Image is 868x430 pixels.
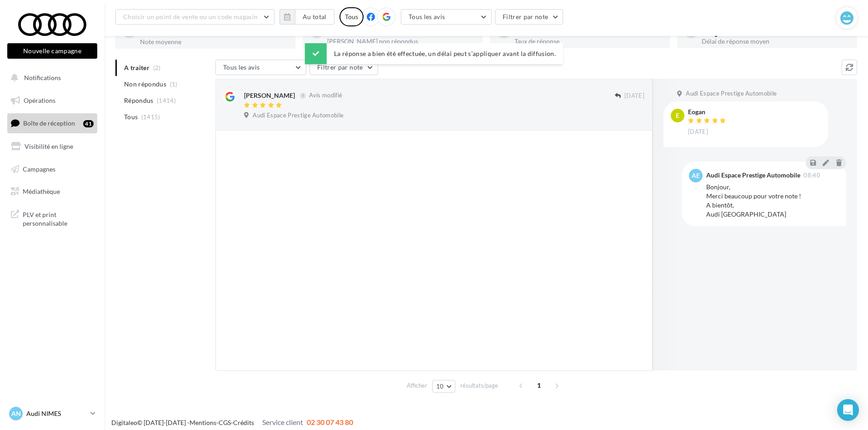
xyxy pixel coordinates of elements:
button: Filtrer par note [495,9,564,25]
div: Délai de réponse moyen [702,38,850,45]
span: (1) [170,81,178,88]
span: PLV et print personnalisable [23,208,94,228]
span: Non répondus [124,80,166,89]
div: 0 [327,26,475,36]
a: CGS [219,419,231,426]
button: Au total [295,9,334,25]
div: Tous [339,7,364,26]
a: Crédits [233,419,254,426]
button: Nouvelle campagne [7,43,97,59]
span: Afficher [407,381,427,390]
div: [PERSON_NAME] [244,91,295,100]
span: résultats/page [460,381,498,390]
span: E [676,111,679,120]
span: © [DATE]-[DATE] - - - [111,419,353,426]
div: Eogan [688,109,728,115]
div: 41 [83,120,94,127]
a: Médiathèque [5,182,99,201]
div: [PERSON_NAME] non répondus [327,38,475,45]
div: 100 % [514,26,663,36]
div: Open Intercom Messenger [837,399,859,421]
span: (1415) [141,113,160,121]
span: Notifications [24,74,61,81]
div: Note moyenne [140,39,288,45]
div: 4.6 [140,26,288,37]
a: PLV et print personnalisable [5,205,99,232]
button: Tous les avis [401,9,492,25]
span: (1414) [157,97,176,104]
span: Audi Espace Prestige Automobile [253,111,344,120]
button: 10 [432,380,455,393]
a: Visibilité en ligne [5,137,99,156]
span: 1 [532,378,546,393]
a: Campagnes [5,160,99,179]
div: Bonjour, Merci beaucoup pour votre note ! A bientôt, Audi [GEOGRAPHIC_DATA] [706,182,839,219]
button: Au total [279,9,334,25]
span: Choisir un point de vente ou un code magasin [123,13,258,20]
span: Médiathèque [23,187,60,195]
div: Audi Espace Prestige Automobile [706,172,800,178]
button: Notifications [5,68,95,87]
span: Tous les avis [409,13,445,20]
a: Boîte de réception41 [5,113,99,133]
span: Tous [124,112,138,121]
span: 08:40 [803,172,820,178]
span: 02 30 07 43 80 [307,418,353,426]
button: Choisir un point de vente ou un code magasin [115,9,274,25]
a: AN Audi NIMES [7,405,97,422]
span: [DATE] [688,128,708,136]
a: Digitaleo [111,419,137,426]
span: Avis modifié [309,92,342,99]
span: Tous les avis [223,63,260,71]
span: [DATE] [624,92,644,100]
a: Opérations [5,91,99,110]
span: Répondus [124,96,154,105]
span: Campagnes [23,165,55,172]
div: La réponse a bien été effectuée, un délai peut s’appliquer avant la diffusion. [305,43,563,64]
div: 41 jours [702,26,850,36]
span: AE [692,171,700,180]
span: Service client [262,418,303,426]
span: Boîte de réception [23,119,75,127]
span: Audi Espace Prestige Automobile [686,90,777,98]
a: Mentions [190,419,216,426]
p: Audi NIMES [26,409,87,418]
span: Opérations [24,96,55,104]
span: 10 [436,383,444,390]
span: AN [11,409,21,418]
span: Visibilité en ligne [25,142,73,150]
button: Tous les avis [215,60,306,75]
div: Taux de réponse [514,38,663,45]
